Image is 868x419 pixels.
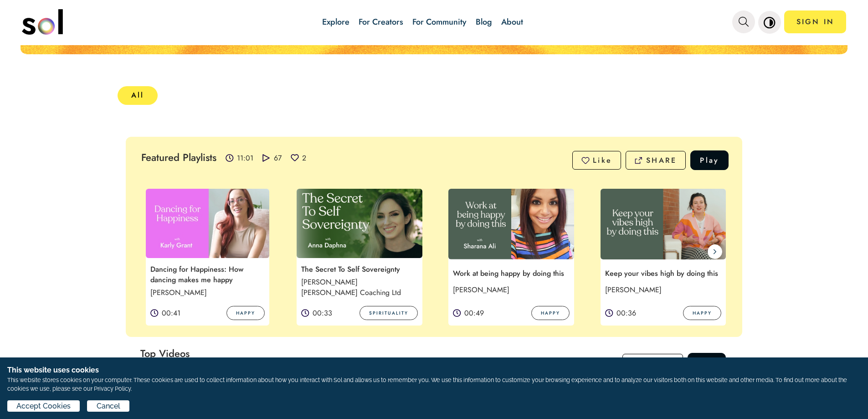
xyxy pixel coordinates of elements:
img: logo [22,9,63,35]
p: This website stores cookies on your computer. These cookies are used to collect information about... [7,376,861,393]
a: Explore [322,16,349,28]
button: Play [688,353,726,372]
span: Accept Cookies [16,401,71,412]
button: SHARE [622,354,683,372]
h2: Featured Playlists [141,150,216,168]
img: 1.png [601,189,726,259]
span: Cancel [97,401,120,412]
a: Blog [476,16,492,28]
p: 00:33 [313,308,332,318]
p: Dancing for Happiness: How dancing makes me happy [146,263,269,286]
h2: Top Videos [140,346,252,361]
p: [PERSON_NAME] [601,283,724,296]
p: 00:49 [464,308,484,318]
div: HAPPY [683,306,721,320]
p: Work at being happy by doing this [448,267,571,280]
a: About [501,16,523,28]
img: 1.png [297,189,422,258]
div: HAPPY [531,306,570,320]
div: SPIRITUALITY [360,306,418,320]
p: 00:41 [162,308,180,318]
nav: main navigation [22,6,847,38]
p: [PERSON_NAME] [448,283,571,296]
a: For Creators [359,16,403,28]
p: Like [593,155,612,166]
button: Accept Cookies [7,400,80,412]
h1: This website uses cookies [7,365,861,376]
button: Like [572,151,621,170]
button: Play [690,150,729,170]
a: For Community [412,16,467,28]
p: The Secret To Self Sovereignty [297,263,420,275]
p: [PERSON_NAME] [PERSON_NAME] Coaching Ltd [297,275,420,299]
img: 1.png [448,189,574,259]
button: Cancel [87,400,129,412]
p: [PERSON_NAME] [146,286,269,299]
p: Keep your vibes high by doing this [601,267,724,280]
div: All [118,86,158,105]
button: SHARE [626,151,686,170]
p: 2 [302,153,306,163]
img: 1662032816499zdavf.png [146,189,269,258]
div: HAPPY [226,306,265,320]
p: SHARE [646,155,677,166]
p: 11:01 [237,153,253,163]
p: 00:36 [616,308,636,318]
p: 67 [274,153,282,163]
a: SIGN IN [784,10,846,33]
